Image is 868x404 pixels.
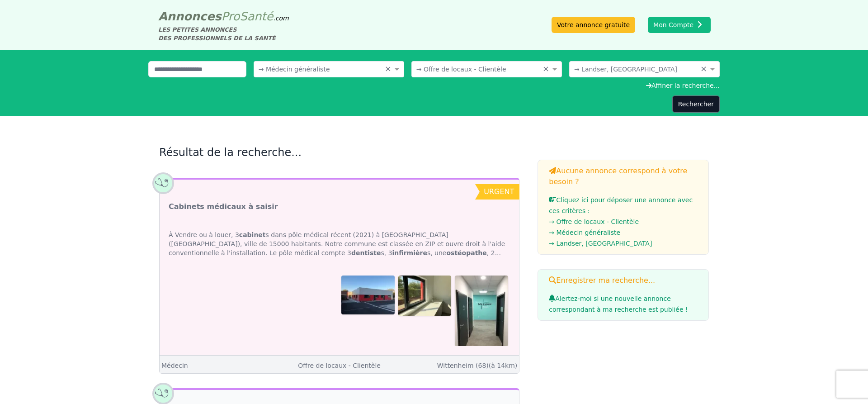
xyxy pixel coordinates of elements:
[700,65,708,74] span: Clear all
[437,362,518,369] a: Wittenheim (68)(à 14km)
[552,17,635,33] a: Votre annonce gratuite
[158,10,289,23] a: AnnoncesProSanté.com
[484,187,514,196] span: urgent
[549,275,698,286] h3: Enregistrer ma recherche...
[222,10,240,23] span: Pro
[161,362,188,369] a: Médecin
[240,10,273,23] span: Santé
[148,81,720,90] div: Affiner la recherche...
[159,145,519,160] h2: Résultat de la recherche...
[672,95,720,113] button: Rechercher
[169,201,278,212] a: Cabinets médicaux à saisir
[351,249,381,257] strong: dentiste
[392,249,427,257] strong: infirmière
[455,276,508,346] img: Cabinets médicaux à saisir
[273,14,288,22] span: .com
[549,196,698,249] a: Cliquez ici pour déposer une annonce avec ces critères :→ Offre de locaux - Clientèle→ Médecin gé...
[549,295,688,313] span: Alertez-moi si une nouvelle annonce correspondant à ma recherche est publiée !
[446,249,486,257] strong: ostéopathe
[298,362,381,369] a: Offre de locaux - Clientèle
[549,227,698,238] li: → Médecin généraliste
[489,362,518,369] span: (à 14km)
[385,65,392,74] span: Clear all
[648,17,711,33] button: Mon Compte
[160,221,519,266] div: À Vendre ou à louer, 3 s dans pôle médical récent (2021) à [GEOGRAPHIC_DATA] ([GEOGRAPHIC_DATA]),...
[549,238,698,249] li: → Landser, [GEOGRAPHIC_DATA]
[158,25,289,43] div: LES PETITES ANNONCES DES PROFESSIONNELS DE LA SANTÉ
[239,231,266,238] strong: cabinet
[398,276,452,316] img: Cabinets médicaux à saisir
[158,10,222,23] span: Annonces
[341,276,395,314] img: Cabinets médicaux à saisir
[542,65,550,74] span: Clear all
[549,166,698,187] h3: Aucune annonce correspond à votre besoin ?
[549,216,698,227] li: → Offre de locaux - Clientèle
